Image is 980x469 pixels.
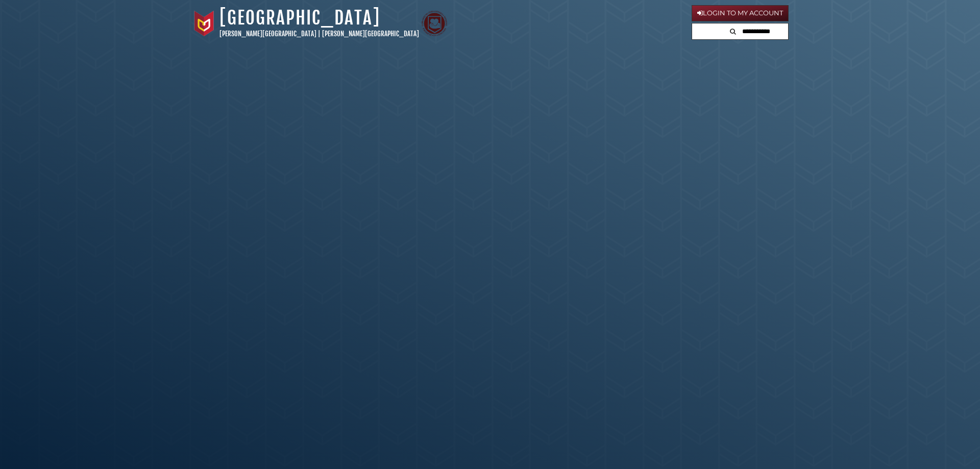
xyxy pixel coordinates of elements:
a: [PERSON_NAME][GEOGRAPHIC_DATA] [219,30,316,38]
img: Calvin University [191,11,217,36]
span: | [318,30,321,38]
button: Search [727,23,739,37]
i: Search [730,28,736,35]
img: Calvin Theological Seminary [422,11,447,36]
a: [PERSON_NAME][GEOGRAPHIC_DATA] [322,30,419,38]
a: [GEOGRAPHIC_DATA] [219,7,380,29]
a: Login to My Account [692,5,789,21]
